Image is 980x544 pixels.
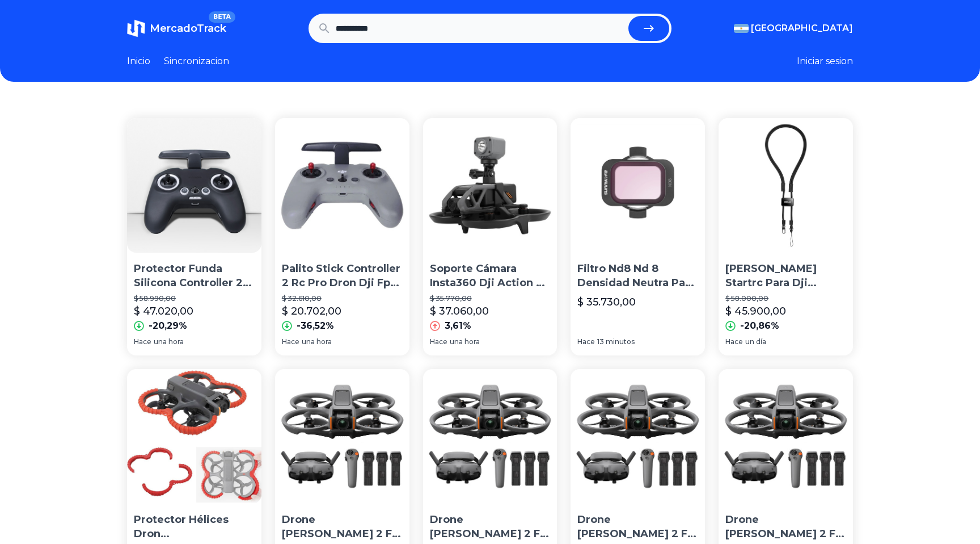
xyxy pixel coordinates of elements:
img: Drone Dji Avata 2 Fly More Combo Resolución 4k Super Ancho [571,369,705,504]
p: Drone [PERSON_NAME] 2 Fly More Combo 3 Baterías De Vuelo 4k [282,513,403,541]
a: Inicio [127,55,150,68]
span: [GEOGRAPHIC_DATA] [751,22,853,35]
span: una hora [450,337,480,346]
img: Protector Funda Silicona Controller 2 Dron Dji Fpv Avata [127,118,261,253]
span: una hora [302,337,332,346]
p: $ 37.060,00 [430,303,489,319]
p: Soporte Cámara Insta360 Dji Action 2 Cámara Dron [PERSON_NAME] [430,262,551,290]
img: Argentina [734,24,749,33]
p: -20,86% [740,319,779,333]
span: un día [745,337,766,346]
span: Hace [282,337,299,346]
span: 13 minutos [597,337,635,346]
p: $ 58.990,00 [134,294,255,303]
p: $ 20.702,00 [282,303,341,319]
span: Hace [577,337,595,346]
p: Protector Hélices Dron [PERSON_NAME] 2 Colision No 3d [134,513,255,541]
a: MercadoTrackBETA [127,19,226,37]
p: -20,29% [149,319,187,333]
img: Filtro Nd8 Nd 8 Densidad Neutra Para Dron Dji Avata 2 [571,118,705,253]
img: Correa Startrc Para Dji Pocket 3 Avata 2 Rc Motion3 Fpv [719,118,853,253]
img: Soporte Cámara Insta360 Dji Action 2 Cámara Dron Dji Avata [423,118,557,253]
button: [GEOGRAPHIC_DATA] [734,22,853,35]
p: $ 45.900,00 [725,303,786,319]
p: Drone [PERSON_NAME] 2 Fly More Combo 3 Baterías Gafas Rc Motion3 [430,513,551,541]
img: Drone Dji Avata 2 Fly More Combo 3 Baterías De Vuelo 4k [275,369,409,504]
a: Soporte Cámara Insta360 Dji Action 2 Cámara Dron Dji AvataSoporte Cámara Insta360 Dji Action 2 Cá... [423,118,557,355]
a: Filtro Nd8 Nd 8 Densidad Neutra Para Dron Dji Avata 2Filtro Nd8 Nd 8 Densidad Neutra Para Dron Dj... [571,118,705,355]
button: Iniciar sesion [797,55,853,68]
span: una hora [154,337,184,346]
p: $ 47.020,00 [134,303,193,319]
img: MercadoTrack [127,19,145,37]
p: -36,52% [297,319,334,333]
span: MercadoTrack [150,22,226,35]
p: Drone [PERSON_NAME] 2 Fly More Combo Con 3 Baterías Inteligentes [725,513,846,541]
span: Hace [725,337,743,346]
img: Drone Dji Avata 2 Fly More Combo 3 Baterías Gafas Rc Motion3 [423,369,557,504]
a: Correa Startrc Para Dji Pocket 3 Avata 2 Rc Motion3 Fpv[PERSON_NAME] Startrc Para Dji Pocket 3 Av... [719,118,853,355]
img: Palito Stick Controller 2 Rc Pro Dron Dji Fpv Avata Mavic 3 [275,118,409,253]
p: $ 58.000,00 [725,294,846,303]
p: $ 35.770,00 [430,294,551,303]
p: Drone [PERSON_NAME] 2 Fly More Combo Resolución 4k Super Ancho [577,513,698,541]
img: Protector Hélices Dron Dji Avata 2 Colision No 3d [127,369,261,504]
span: Hace [430,337,447,346]
p: Palito Stick Controller 2 Rc Pro Dron Dji Fpv Avata Mavic 3 [282,262,403,290]
a: Palito Stick Controller 2 Rc Pro Dron Dji Fpv Avata Mavic 3Palito Stick Controller 2 Rc Pro Dron ... [275,118,409,355]
a: Sincronizacion [164,55,229,68]
p: $ 32.610,00 [282,294,403,303]
p: [PERSON_NAME] Startrc Para Dji Pocket 3 Avata 2 Rc Motion3 Fpv [725,262,846,290]
a: Protector Funda Silicona Controller 2 Dron Dji Fpv AvataProtector Funda Silicona Controller 2 Dro... [127,118,261,355]
span: BETA [209,11,235,23]
p: $ 35.730,00 [577,294,636,310]
p: Filtro Nd8 Nd 8 Densidad Neutra Para Dron Dji Avata 2 [577,262,698,290]
span: Hace [134,337,151,346]
p: 3,61% [445,319,471,333]
img: Drone Dji Avata 2 Fly More Combo Con 3 Baterías Inteligentes [719,369,853,504]
p: Protector Funda Silicona Controller 2 Dron [PERSON_NAME] [134,262,255,290]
